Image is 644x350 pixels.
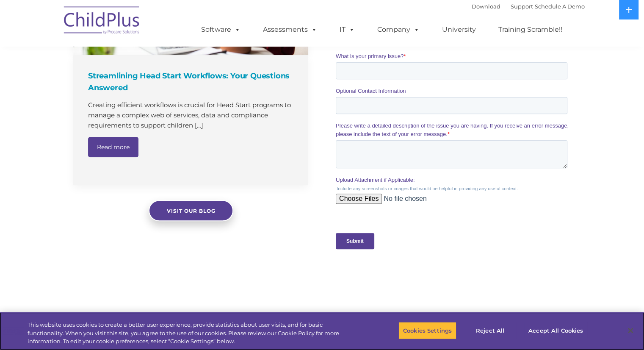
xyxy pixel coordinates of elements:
[524,322,588,339] button: Accept All Cookies
[369,21,428,38] a: Company
[149,200,233,221] a: Visit our blog
[434,21,484,38] a: University
[331,21,363,38] a: IT
[621,321,640,340] button: Close
[511,3,533,10] a: Support
[535,3,585,10] a: Schedule A Demo
[60,0,144,43] img: ChildPlus by Procare Solutions
[166,208,215,214] span: Visit our blog
[193,21,249,38] a: Software
[398,322,456,339] button: Cookies Settings
[472,3,585,10] font: |
[464,322,517,339] button: Reject All
[88,137,138,157] a: Read more
[88,100,296,131] p: Creating efficient workflows is crucial for Head Start programs to manage a complex web of servic...
[490,21,571,38] a: Training Scramble!!
[472,3,500,10] a: Download
[28,321,354,346] div: This website uses cookies to create a better user experience, provide statistics about user visit...
[88,70,296,94] h4: Streamlining Head Start Workflows: Your Questions Answered
[254,21,326,38] a: Assessments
